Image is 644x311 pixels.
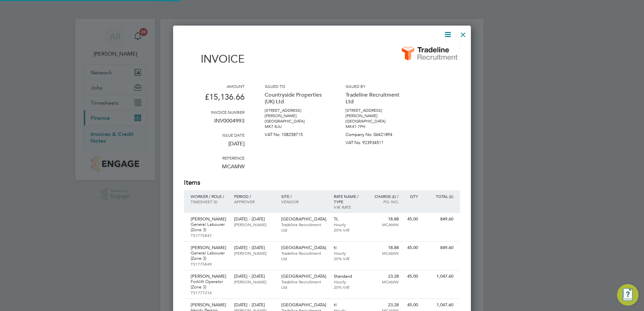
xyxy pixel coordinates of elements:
button: Engage Resource Center [617,284,639,306]
p: INV0004993 [184,115,245,132]
p: [PERSON_NAME] [191,274,227,279]
p: 23.28 [369,302,399,308]
p: [PERSON_NAME][GEOGRAPHIC_DATA] [265,113,325,124]
p: Countryside Properties (UK) Ltd [265,89,325,108]
p: TL [334,216,363,222]
p: Timesheet ID [191,199,227,204]
h1: Invoice [184,53,245,65]
p: [PERSON_NAME] [191,216,227,222]
p: Hourly [334,279,363,284]
p: Tradeline Recruitment Ltd [281,250,327,261]
p: [GEOGRAPHIC_DATA] [346,118,406,124]
p: Company No: 06421894 [346,129,406,137]
p: Rate name / type [334,194,363,204]
p: TS1777216 [191,290,227,295]
p: 45.00 [406,216,418,222]
img: tradelinerecruitment-logo-remittance.png [399,44,460,63]
p: [PERSON_NAME] [234,250,274,256]
p: VAT No: 108258715 [265,129,325,137]
p: tl [334,245,363,250]
p: General Labourer (Zone 3) [191,222,227,233]
p: Worker / Role / [191,194,227,199]
p: [GEOGRAPHIC_DATA] [281,302,327,308]
p: [STREET_ADDRESS] [265,108,325,113]
p: [DATE] - [DATE] [234,302,274,308]
p: Hourly [334,222,363,227]
p: 20% VAT [334,256,363,261]
p: Tradeline Recruitment Ltd [281,279,327,290]
p: MK41 7PH [346,124,406,129]
p: £15,136.66 [184,89,245,109]
p: 18.88 [369,216,399,222]
p: VAT No: 923934511 [346,137,406,145]
p: [GEOGRAPHIC_DATA] [281,245,327,250]
p: QTY [406,194,418,199]
p: MCAMW [369,250,399,256]
p: [PERSON_NAME] [191,245,227,250]
p: 45.00 [406,302,418,308]
p: Period / [234,194,274,199]
p: MK7 8JU [265,124,325,129]
p: MCAMW [369,222,399,227]
p: [DATE] - [DATE] [234,245,274,250]
p: [DATE] - [DATE] [234,274,274,279]
p: 45.00 [406,274,418,279]
h3: Issued to [265,83,325,89]
p: [STREET_ADDRESS][PERSON_NAME] [346,108,406,118]
p: Vendor [281,199,327,204]
p: 849.60 [425,245,453,250]
p: MCAMW [369,279,399,284]
p: MCAMW [184,161,245,178]
p: General Labourer (Zone 3) [191,250,227,261]
p: Charge (£) / [369,194,399,199]
p: [PERSON_NAME] [234,222,274,227]
h3: Amount [184,83,245,89]
p: 1,047.60 [425,302,453,308]
p: Approver [234,199,274,204]
p: 45.00 [406,245,418,250]
p: Tradeline Recruitment Ltd [346,89,406,108]
p: Hourly [334,250,363,256]
p: Total (£) [425,194,453,199]
p: Standard [334,274,363,279]
p: Tradeline Recruitment Ltd [281,222,327,233]
p: [DATE] - [DATE] [234,216,274,222]
p: TS1775847 [191,233,227,238]
p: [PERSON_NAME] [191,302,227,308]
p: 23.28 [369,274,399,279]
p: Po. No. [369,199,399,204]
p: 20% VAT [334,227,363,233]
p: 1,047.60 [425,274,453,279]
h3: Issue date [184,132,245,138]
p: [GEOGRAPHIC_DATA] [281,216,327,222]
p: 20% VAT [334,284,363,290]
p: [DATE] [184,138,245,155]
h2: Items [184,178,460,187]
h3: Issued by [346,83,406,89]
p: 18.88 [369,245,399,250]
p: Forklift Operator (Zone 3) [191,279,227,290]
p: tl [334,302,363,308]
p: TS1775849 [191,261,227,267]
p: [PERSON_NAME] [234,279,274,284]
p: 849.60 [425,216,453,222]
p: [GEOGRAPHIC_DATA] [281,274,327,279]
p: Site / [281,194,327,199]
h3: Invoice number [184,109,245,115]
p: VAT rate [334,204,363,210]
h3: Reference [184,155,245,161]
